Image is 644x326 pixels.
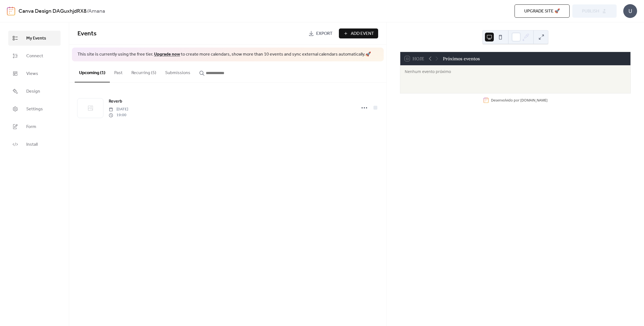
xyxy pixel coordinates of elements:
[26,106,43,113] span: Settings
[109,106,128,112] span: [DATE]
[8,48,61,63] a: Connect
[87,6,88,17] b: /
[8,66,61,81] a: Views
[8,31,61,46] a: My Events
[26,53,43,59] span: Connect
[77,28,97,40] span: Events
[75,61,110,82] button: Upcoming (1)
[19,6,87,17] a: Canva Design DAGuxhjdRX8
[109,112,128,118] span: 19:00
[8,137,61,152] a: Install
[520,98,547,103] a: [DOMAIN_NAME]
[405,69,510,74] div: Nenhum evento próximo
[8,84,61,99] a: Design
[316,30,333,37] span: Export
[26,141,38,148] span: Install
[26,88,40,95] span: Design
[154,50,180,59] a: Upgrade now
[339,28,378,38] button: Add Event
[110,61,127,82] button: Past
[88,6,105,17] b: Amana
[515,4,570,18] button: Upgrade site 🚀
[161,61,195,82] button: Submissions
[8,101,61,116] a: Settings
[77,51,371,58] span: This site is currently using the free tier. to create more calendars, show more than 10 events an...
[127,61,161,82] button: Recurring (5)
[524,8,560,15] span: Upgrade site 🚀
[109,98,122,105] a: Reverb
[26,35,46,42] span: My Events
[351,30,374,37] span: Add Event
[26,71,38,77] span: Views
[491,98,547,103] div: Desenvolvido por
[7,7,15,15] img: logo
[623,4,637,18] div: U
[26,124,36,130] span: Form
[304,28,337,38] a: Export
[8,119,61,134] a: Form
[443,55,480,62] div: Próximos eventos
